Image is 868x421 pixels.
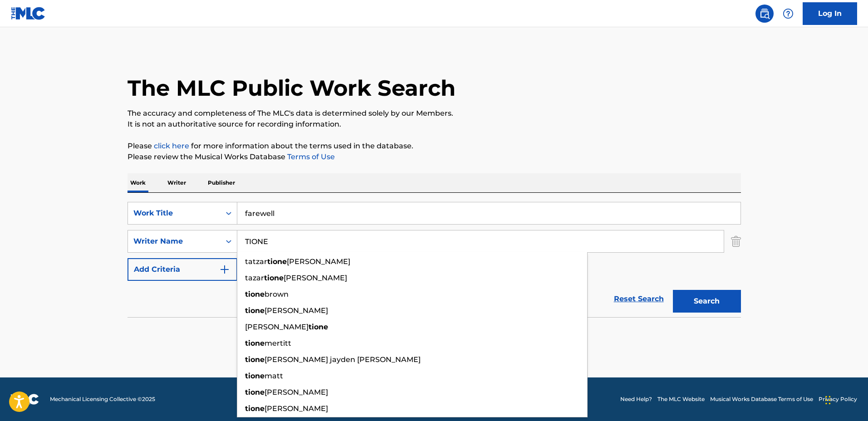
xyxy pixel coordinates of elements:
iframe: Chat Widget [823,377,868,421]
strong: tione [245,355,265,364]
h1: The MLC Public Work Search [128,74,456,102]
div: Drag [825,387,831,414]
p: Publisher [205,173,238,192]
a: Reset Search [609,289,668,309]
span: matt [265,372,283,380]
strong: tione [267,257,287,266]
a: Musical Works Database Terms of Use [710,395,813,403]
a: The MLC Website [657,395,705,403]
a: click here [154,142,189,150]
strong: tione [245,339,265,348]
a: Public Search [755,5,774,23]
span: [PERSON_NAME] [287,257,350,266]
div: Help [779,5,797,23]
p: Writer [165,173,189,192]
span: Mechanical Licensing Collective © 2025 [50,395,155,403]
span: [PERSON_NAME] [245,323,309,331]
p: It is not an authoritative source for recording information. [128,119,741,130]
img: logo [11,394,39,405]
span: [PERSON_NAME] [265,404,328,413]
img: 9d2ae6d4665cec9f34b9.svg [219,264,230,275]
img: MLC Logo [11,7,46,20]
strong: tione [245,388,265,397]
strong: tione [245,404,265,413]
span: brown [265,290,289,299]
span: [PERSON_NAME] jayden [PERSON_NAME] [265,355,421,364]
strong: tione [245,306,265,315]
button: Search [673,290,741,313]
span: [PERSON_NAME] [265,306,328,315]
img: Delete Criterion [731,230,741,253]
span: [PERSON_NAME] [265,388,328,397]
span: tazar [245,274,264,282]
form: Search Form [128,202,741,317]
span: mertitt [265,339,291,348]
img: search [759,8,770,19]
p: Please review the Musical Works Database [128,152,741,162]
div: Work Title [133,208,215,219]
p: The accuracy and completeness of The MLC's data is determined solely by our Members. [128,108,741,119]
a: Need Help? [620,395,652,403]
span: tatzar [245,257,267,266]
strong: tione [245,372,265,380]
a: Privacy Policy [819,395,857,403]
a: Terms of Use [285,152,335,161]
div: Writer Name [133,236,215,247]
a: Log In [803,2,857,25]
img: help [783,8,794,19]
button: Add Criteria [128,258,237,281]
strong: tione [264,274,284,282]
strong: tione [309,323,328,331]
strong: tione [245,290,265,299]
span: [PERSON_NAME] [284,274,347,282]
p: Work [128,173,148,192]
p: Please for more information about the terms used in the database. [128,141,741,152]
